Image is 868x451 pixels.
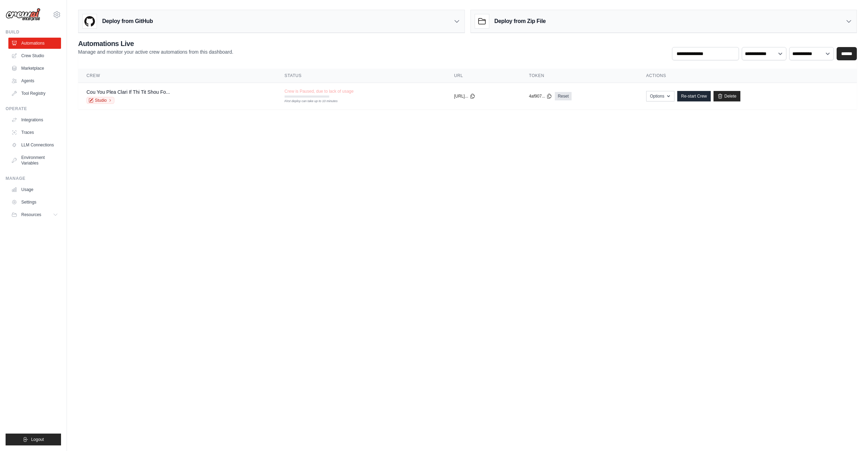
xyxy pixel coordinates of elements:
[8,114,61,125] a: Integrations
[8,88,61,99] a: Tool Registry
[677,91,711,101] a: Re-start Crew
[78,69,276,83] th: Crew
[521,69,638,83] th: Token
[6,29,61,35] div: Build
[8,50,61,61] a: Crew Studio
[8,152,61,169] a: Environment Variables
[8,209,61,220] button: Resources
[646,91,674,101] button: Options
[83,14,97,28] img: GitHub Logo
[6,176,61,181] div: Manage
[8,197,61,208] a: Settings
[78,48,233,55] p: Manage and monitor your active crew automations from this dashboard.
[285,99,329,104] div: First deploy can take up to 10 minutes
[8,38,61,49] a: Automations
[31,437,44,442] span: Logout
[446,69,521,83] th: URL
[8,184,61,195] a: Usage
[555,92,571,100] a: Reset
[8,63,61,74] a: Marketplace
[86,97,114,104] a: Studio
[8,75,61,86] a: Agents
[6,434,61,445] button: Logout
[78,39,233,48] h2: Automations Live
[833,418,868,451] iframe: Chat Widget
[276,69,446,83] th: Status
[6,106,61,112] div: Operate
[529,93,552,99] button: 4af907...
[86,89,170,95] a: Cou You Plea Clari If Thi Tit Shou Fo...
[495,17,546,25] h3: Deploy from Zip File
[285,89,354,94] span: Crew is Paused, due to lack of usage
[21,212,41,217] span: Resources
[102,17,153,25] h3: Deploy from GitHub
[714,91,740,101] a: Delete
[8,139,61,151] a: LLM Connections
[8,127,61,138] a: Traces
[6,8,40,21] img: Logo
[638,69,857,83] th: Actions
